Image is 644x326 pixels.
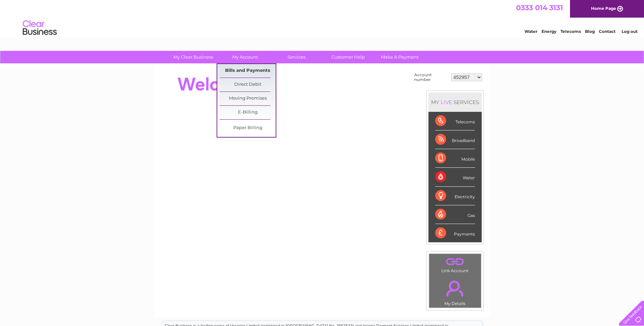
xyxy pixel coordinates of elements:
[435,168,475,186] div: Water
[217,51,273,63] a: My Account
[435,187,475,205] div: Electricity
[428,93,482,112] div: MY SERVICES
[431,277,479,300] a: .
[560,29,581,34] a: Telecoms
[585,29,595,34] a: Blog
[165,51,221,63] a: My Clear Business
[162,4,483,33] div: Clear Business is a trading name of Verastar Limited (registered in [GEOGRAPHIC_DATA] No. 3667643...
[429,253,481,275] td: Link Account
[439,99,454,105] div: LIVE
[220,92,276,105] a: Moving Premises
[435,224,475,242] div: Payments
[220,121,276,135] a: Paper Billing
[435,149,475,168] div: Mobile
[541,29,556,34] a: Energy
[269,51,325,63] a: Services
[372,51,428,63] a: Make A Payment
[435,130,475,149] div: Broadband
[599,29,615,34] a: Contact
[429,275,481,308] td: My Details
[525,29,537,34] a: Water
[22,18,57,38] img: logo.png
[220,106,276,119] a: E-Billing
[320,51,376,63] a: Customer Help
[220,64,276,78] a: Bills and Payments
[516,3,563,12] a: 0333 014 3131
[431,256,479,267] a: .
[220,78,276,91] a: Direct Debit
[622,29,638,34] a: Log out
[435,205,475,224] div: Gas
[435,112,475,130] div: Telecoms
[412,71,449,84] td: Account number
